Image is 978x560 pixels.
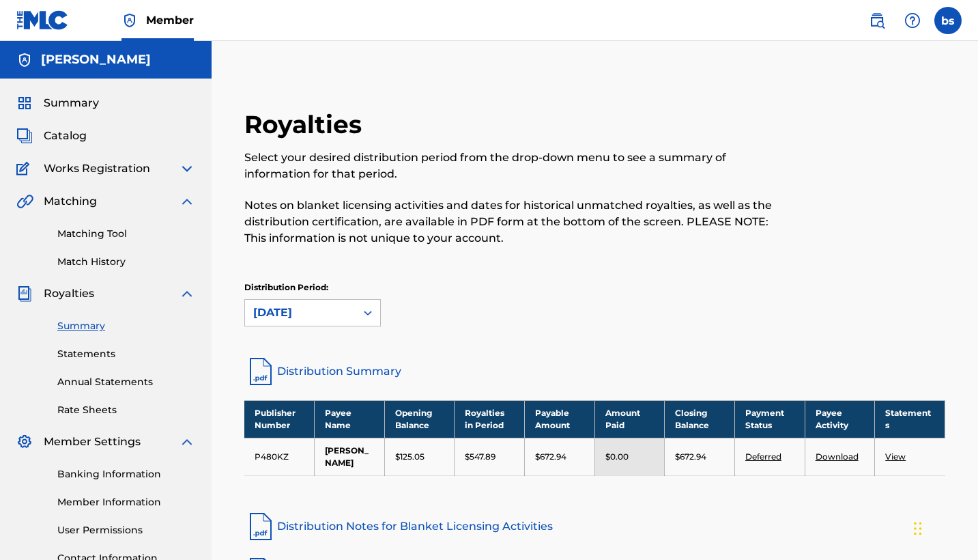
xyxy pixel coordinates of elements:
[244,355,945,388] a: Distribution Summary
[57,403,195,417] a: Rate Sheets
[16,434,33,450] img: Member Settings
[384,400,455,438] th: Opening Balance
[395,451,425,463] p: $125.05
[44,128,87,144] span: Catalog
[16,160,34,177] img: Works Registration
[535,451,566,463] p: $672.94
[816,451,859,462] a: Download
[179,434,195,450] img: expand
[244,510,277,543] img: pdf
[57,255,195,269] a: Match History
[244,281,381,294] p: Distribution Period:
[253,305,347,321] div: [DATE]
[605,451,629,463] p: $0.00
[57,523,195,537] a: User Permissions
[16,95,33,111] img: Summary
[675,451,706,463] p: $672.94
[16,95,99,111] a: SummarySummary
[914,508,922,549] div: Drag
[44,285,94,302] span: Royalties
[805,400,875,438] th: Payee Activity
[57,467,195,481] a: Banking Information
[57,347,195,361] a: Statements
[734,400,805,438] th: Payment Status
[244,355,277,388] img: distribution-summary-pdf
[16,193,33,210] img: Matching
[244,438,315,475] td: P480KZ
[44,193,97,210] span: Matching
[16,128,87,144] a: CatalogCatalog
[665,400,735,438] th: Closing Balance
[525,400,595,438] th: Payable Amount
[41,52,151,68] h5: brandon sully
[904,12,921,29] img: help
[57,319,195,333] a: Summary
[44,160,150,177] span: Works Registration
[16,52,33,68] img: Accounts
[44,434,141,450] span: Member Settings
[16,10,69,30] img: MLC Logo
[57,495,195,509] a: Member Information
[745,451,781,462] a: Deferred
[179,193,195,210] img: expand
[869,12,885,29] img: search
[455,400,525,438] th: Royalties in Period
[910,494,978,560] iframe: Chat Widget
[244,510,945,543] a: Distribution Notes for Blanket Licensing Activities
[899,7,926,34] div: Help
[594,400,665,438] th: Amount Paid
[179,160,195,177] img: expand
[863,7,891,34] a: Public Search
[315,400,385,438] th: Payee Name
[244,109,369,140] h2: Royalties
[146,12,194,28] span: Member
[57,227,195,241] a: Matching Tool
[244,150,784,182] p: Select your desired distribution period from the drop-down menu to see a summary of information f...
[244,197,784,247] p: Notes on blanket licensing activities and dates for historical unmatched royalties, as well as th...
[16,285,33,302] img: Royalties
[179,285,195,302] img: expand
[940,354,978,471] iframe: Resource Center
[57,375,195,389] a: Annual Statements
[875,400,945,438] th: Statements
[934,7,962,34] div: User Menu
[121,12,138,29] img: Top Rightsholder
[315,438,385,475] td: [PERSON_NAME]
[244,400,315,438] th: Publisher Number
[885,451,906,462] a: View
[465,451,495,463] p: $547.89
[16,128,33,144] img: Catalog
[44,95,99,111] span: Summary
